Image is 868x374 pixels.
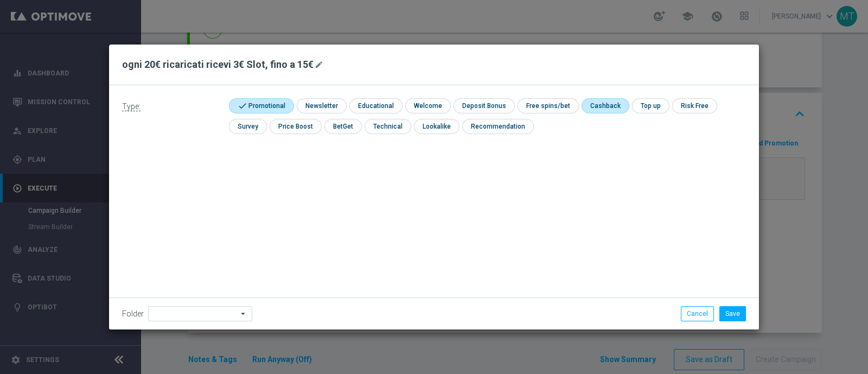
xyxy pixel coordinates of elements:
[122,102,141,111] span: Type:
[122,309,144,319] label: Folder
[238,307,249,321] i: arrow_drop_down
[314,58,327,71] button: mode_edit
[681,306,714,321] button: Cancel
[719,306,746,321] button: Save
[315,60,323,69] i: mode_edit
[122,58,314,71] h2: ogni 20€ ricaricati ricevi 3€ Slot, fino a 15€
